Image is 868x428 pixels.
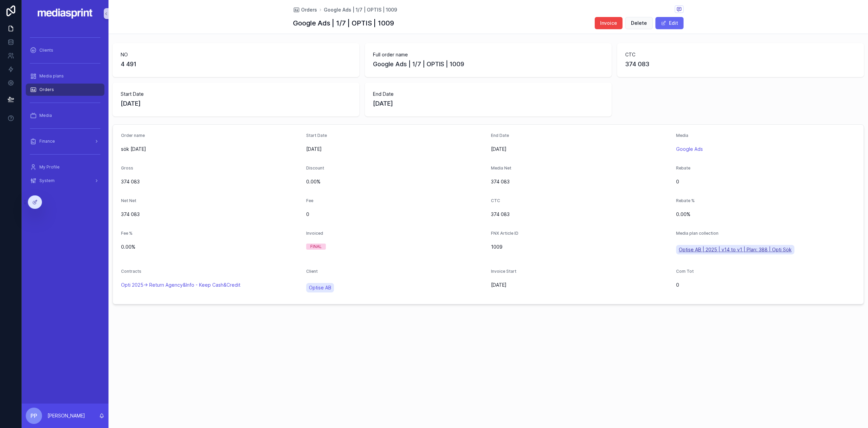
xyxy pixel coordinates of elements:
[39,113,52,118] span: Media
[306,269,318,274] span: Client
[676,245,794,254] a: Optise AB | 2025 | v14 to v1 | Plan: 388 | Opti Sök
[310,244,322,250] div: FINAL
[306,165,324,171] span: Discount
[491,269,516,274] span: Invoice Start
[600,20,617,26] span: Invoice
[121,269,141,274] span: Contracts
[679,246,792,253] span: Optise AB | 2025 | v14 to v1 | Plan: 388 | Opti Sök
[306,178,486,185] span: 0.00%
[491,211,671,218] span: 374 083
[676,198,695,203] span: Rebate %
[676,282,856,288] span: 0
[121,59,351,69] span: 4 491
[625,51,856,58] span: CTC
[625,59,856,69] span: 374 083
[301,6,317,13] span: Orders
[491,282,671,288] span: [DATE]
[306,198,313,203] span: Fee
[373,51,604,58] span: Full order name
[1,33,13,45] iframe: Spotlight
[324,6,397,13] a: Google Ads | 1/7 | OPTIS | 1009
[306,283,334,292] a: Optise AB
[676,211,856,218] span: 0.00%
[373,91,604,97] span: End Date
[26,70,104,82] a: Media plans
[121,99,351,108] span: [DATE]
[26,84,104,96] a: Orders
[676,269,694,274] span: Com Tot
[676,165,690,171] span: Rebate
[121,198,136,203] span: Net Net
[39,164,60,170] span: My Profile
[22,27,108,196] div: scrollable content
[26,175,104,187] a: System
[39,73,64,79] span: Media plans
[491,198,500,203] span: CTC
[491,178,671,185] span: 374 083
[631,20,647,26] span: Delete
[306,211,486,218] span: 0
[121,146,301,153] span: sök [DATE]
[121,133,145,138] span: Order name
[655,17,684,29] button: Edit
[306,231,323,236] span: Invoiced
[676,231,718,236] span: Media plan collection
[309,284,331,291] span: Optise AB
[121,211,301,218] span: 374 083
[121,178,301,185] span: 374 083
[121,231,133,236] span: Fee %
[676,146,703,153] a: Google Ads
[39,48,53,53] span: Clients
[39,178,55,183] span: System
[47,412,85,419] p: [PERSON_NAME]
[26,44,104,56] a: Clients
[595,17,623,29] button: Invoice
[39,87,54,92] span: Orders
[491,244,671,250] span: 1009
[37,8,93,19] img: App logo
[293,6,317,13] a: Orders
[491,133,509,138] span: End Date
[306,146,486,153] span: [DATE]
[373,59,604,69] span: Google Ads | 1/7 | OPTIS | 1009
[121,165,133,171] span: Gross
[26,161,104,173] a: My Profile
[26,109,104,122] a: Media
[373,99,604,108] span: [DATE]
[121,51,351,58] span: NO
[121,244,301,250] span: 0.00%
[31,412,37,420] span: PP
[26,135,104,147] a: Finance
[491,231,518,236] span: FNX Article ID
[676,178,856,185] span: 0
[306,133,327,138] span: Start Date
[491,165,511,171] span: Media Net
[676,133,688,138] span: Media
[39,139,55,144] span: Finance
[293,18,394,28] h1: Google Ads | 1/7 | OPTIS | 1009
[121,282,240,288] a: Opti 2025-> Return Agency&Info - Keep Cash&Credit
[491,146,671,153] span: [DATE]
[121,91,351,97] span: Start Date
[625,17,653,29] button: Delete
